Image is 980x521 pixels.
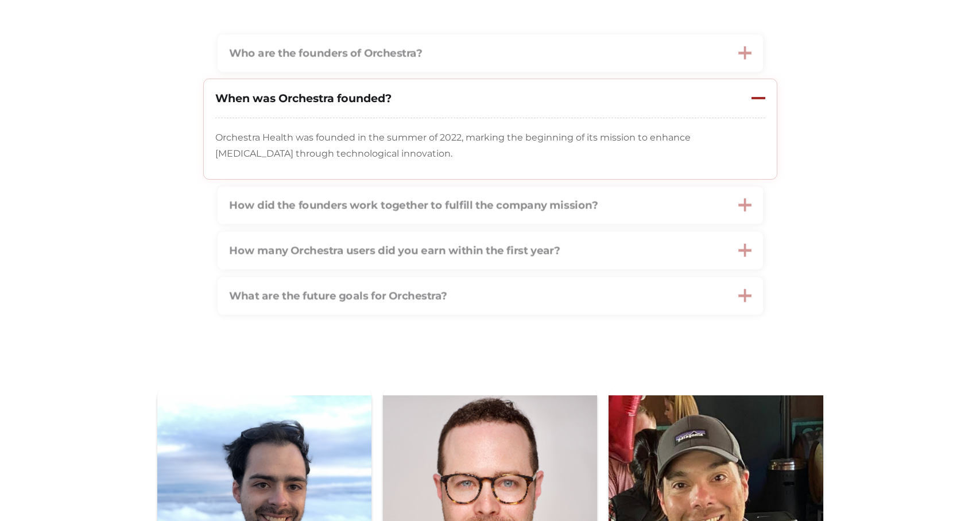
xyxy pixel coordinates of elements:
[228,243,560,256] strong: How many Orchestra users did you earn within the first year?
[228,198,597,211] strong: How did the founders work together to fulfill the company mission?
[228,46,421,60] strong: Who are the founders of Orchestra?
[215,91,392,105] strong: When was Orchestra founded?
[228,289,447,302] strong: What are the future goals for Orchestra?
[215,130,765,162] p: Orchestra Health was founded in the summer of 2022, marking the beginning of its mission to enhan...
